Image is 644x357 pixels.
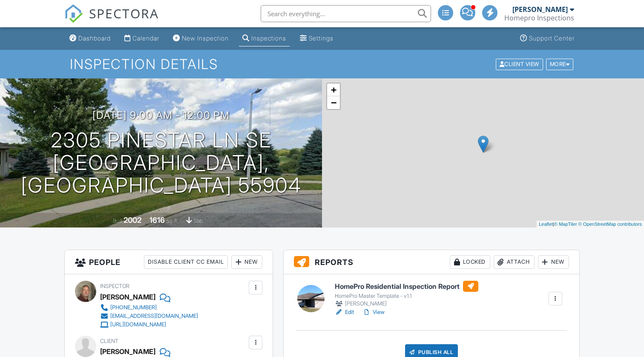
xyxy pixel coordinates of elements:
[231,255,262,269] div: New
[495,60,545,67] a: Client View
[578,222,642,227] a: © OpenStreetMap contributors
[65,250,273,274] h3: People
[335,281,478,292] h6: HomePro Residential Inspection Report
[504,14,574,22] div: Homepro Inspections
[66,31,114,46] a: Dashboard
[512,5,568,14] div: [PERSON_NAME]
[100,291,155,303] div: [PERSON_NAME]
[546,58,574,70] div: More
[170,31,232,46] a: New Inspection
[539,222,553,227] a: Leaflet
[100,320,198,329] a: [URL][DOMAIN_NAME]
[14,129,308,196] h1: 2305 Pinestar ln se [GEOGRAPHIC_DATA], [GEOGRAPHIC_DATA] 55904
[113,218,122,224] span: Built
[70,57,574,72] h1: Inspection Details
[132,35,159,42] div: Calendar
[335,281,478,308] a: HomePro Residential Inspection Report HomePro Master Template - v1.1 [PERSON_NAME]
[537,221,644,228] div: |
[327,96,340,109] a: Zoom out
[92,109,230,121] h3: [DATE] 9:00 am - 12:00 pm
[110,321,166,328] div: [URL][DOMAIN_NAME]
[100,283,129,289] span: Inspector
[494,255,535,269] div: Attach
[261,5,431,22] input: Search everything...
[110,304,157,311] div: [PHONE_NUMBER]
[100,303,198,312] a: [PHONE_NUMBER]
[450,255,490,269] div: Locked
[335,308,354,317] a: Edit
[538,255,569,269] div: New
[64,12,159,29] a: SPECTORA
[554,222,577,227] a: © MapTiler
[121,31,163,46] a: Calendar
[124,216,141,225] div: 2002
[166,218,178,224] span: sq. ft.
[309,35,333,42] div: Settings
[517,31,578,46] a: Support Center
[239,31,290,46] a: Inspections
[296,31,337,46] a: Settings
[89,4,159,22] span: SPECTORA
[335,299,478,308] div: [PERSON_NAME]
[335,293,478,299] div: HomePro Master Template - v1.1
[327,83,340,96] a: Zoom in
[193,218,203,224] span: slab
[284,250,579,274] h3: Reports
[110,313,198,320] div: [EMAIL_ADDRESS][DOMAIN_NAME]
[496,58,543,70] div: Client View
[149,216,165,225] div: 1616
[64,4,83,23] img: The Best Home Inspection Software - Spectora
[78,35,111,42] div: Dashboard
[362,308,385,317] a: View
[529,35,575,42] div: Support Center
[182,35,229,42] div: New Inspection
[100,338,118,344] span: Client
[144,255,228,269] div: Disable Client CC Email
[251,35,286,42] div: Inspections
[100,312,198,320] a: [EMAIL_ADDRESS][DOMAIN_NAME]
